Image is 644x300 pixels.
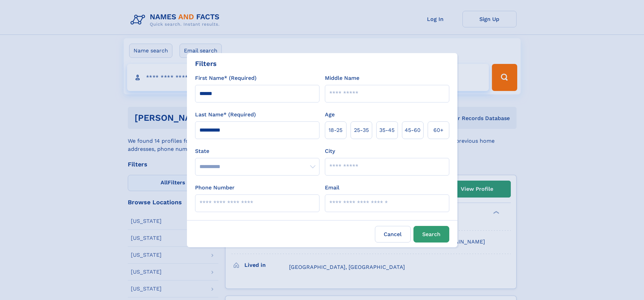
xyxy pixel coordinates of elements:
[325,111,335,119] label: Age
[379,126,395,134] span: 35‑45
[195,59,217,69] div: Filters
[325,147,335,155] label: City
[195,147,319,155] label: State
[405,126,421,134] span: 45‑60
[195,184,235,192] label: Phone Number
[195,111,256,119] label: Last Name* (Required)
[329,126,342,134] span: 18‑25
[413,226,449,243] button: Search
[195,74,257,82] label: First Name* (Required)
[325,184,339,192] label: Email
[433,126,444,134] span: 60+
[375,226,411,243] label: Cancel
[325,74,359,82] label: Middle Name
[354,126,369,134] span: 25‑35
